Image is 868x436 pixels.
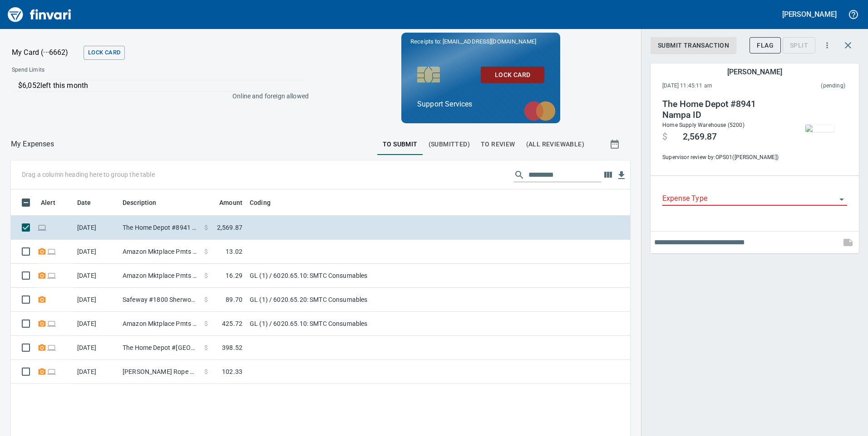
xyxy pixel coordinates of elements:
[74,360,119,384] td: [DATE]
[250,197,282,208] span: Coding
[222,367,242,376] span: 102.33
[37,368,47,374] span: Receipt Required
[77,197,103,208] span: Date
[217,223,242,232] span: 2,569.87
[37,344,47,350] span: Receipt Required
[204,271,208,280] span: $
[662,153,786,162] span: Supervisor review by: OPS01 ([PERSON_NAME])
[481,139,515,150] span: To Review
[782,10,837,19] h5: [PERSON_NAME]
[783,41,815,48] div: Transaction still pending, cannot split yet. It usually takes 2-3 days for a merchant to settle a...
[662,82,767,91] span: [DATE] 11:45:11 am
[204,367,208,376] span: $
[250,197,271,208] span: Coding
[417,99,544,110] p: Support Services
[837,34,859,56] button: Close transaction
[429,139,470,150] span: (Submitted)
[658,40,729,51] span: Submit Transaction
[47,368,56,374] span: Online transaction
[47,344,56,350] span: Online transaction
[442,37,537,46] span: [EMAIL_ADDRESS][DOMAIN_NAME]
[662,99,786,121] h4: The Home Depot #8941 Nampa ID
[219,197,242,208] span: Amount
[750,37,781,54] button: Flag
[383,139,418,150] span: To Submit
[119,240,201,264] td: Amazon Mktplace Pmts [DOMAIN_NAME][URL] WA
[5,92,309,101] p: Online and foreign allowed
[805,125,834,132] img: receipts%2Ftapani%2F2025-09-03%2FdDaZX8JUyyeI0KH0W5cbBD8H2fn2__BWXQyvsXRcfk1fLoFHk3_1.jpg
[119,288,201,312] td: Safeway #1800 Sherwood OR
[5,4,74,25] img: Finvari
[601,133,630,155] button: Show transactions within a particular date range
[683,131,717,142] span: 2,569.87
[12,47,80,58] p: My Card (···6662)
[767,82,845,91] span: This charge has not been settled by the merchant yet. This usually takes a couple of days but in ...
[226,271,242,280] span: 16.29
[651,37,736,54] button: Submit Transaction
[837,232,859,253] span: This records your note into the expense
[77,197,91,208] span: Date
[37,296,47,302] span: Receipt Required
[222,343,242,352] span: 398.52
[37,320,47,326] span: Receipt Required
[84,46,125,60] button: Lock Card
[11,139,54,150] p: My Expenses
[204,223,208,232] span: $
[727,67,782,77] h5: [PERSON_NAME]
[37,224,47,230] span: Online transaction
[204,295,208,304] span: $
[119,264,201,288] td: Amazon Mktplace Pmts [DOMAIN_NAME][URL] WA
[204,247,208,256] span: $
[12,66,176,75] span: Spend Limits
[119,336,201,360] td: The Home Depot #[GEOGRAPHIC_DATA]
[37,248,47,254] span: Receipt Required
[226,295,242,304] span: 89.70
[662,131,667,142] span: $
[488,69,537,81] span: Lock Card
[74,264,119,288] td: [DATE]
[119,360,201,384] td: [PERSON_NAME] Rope 6145069456 OH
[662,122,745,128] span: Home Supply Warehouse (5200)
[204,343,208,352] span: $
[835,193,848,206] button: Open
[74,312,119,336] td: [DATE]
[226,247,242,256] span: 13.02
[37,272,47,278] span: Receipt Required
[410,37,551,46] p: Receipts to:
[119,312,201,336] td: Amazon Mktplace Pmts [DOMAIN_NAME][URL] WA
[11,139,54,150] nav: breadcrumb
[88,48,120,58] span: Lock Card
[519,97,560,126] img: mastercard.svg
[246,312,473,336] td: GL (1) / 6020.65.10: SMTC Consumables
[246,288,473,312] td: GL (1) / 6020.65.20: SMTC Consumables
[222,319,242,328] span: 425.72
[119,216,201,240] td: The Home Depot #8941 Nampa ID
[204,319,208,328] span: $
[526,139,584,150] span: (All Reviewable)
[780,7,839,21] button: [PERSON_NAME]
[47,248,56,254] span: Online transaction
[41,197,55,208] span: Alert
[757,40,774,51] span: Flag
[47,320,56,326] span: Online transaction
[41,197,67,208] span: Alert
[123,197,157,208] span: Description
[246,264,473,288] td: GL (1) / 6020.65.10: SMTC Consumables
[22,170,155,179] p: Drag a column heading here to group the table
[74,240,119,264] td: [DATE]
[74,216,119,240] td: [DATE]
[74,336,119,360] td: [DATE]
[601,168,615,182] button: Choose columns to display
[47,272,56,278] span: Online transaction
[481,67,544,83] button: Lock Card
[817,35,837,55] button: More
[207,197,242,208] span: Amount
[18,80,303,91] p: $6,052 left this month
[74,288,119,312] td: [DATE]
[123,197,168,208] span: Description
